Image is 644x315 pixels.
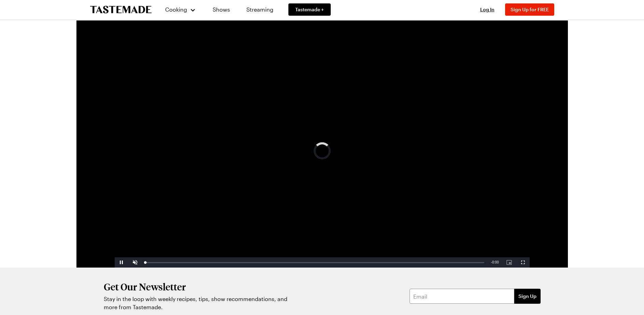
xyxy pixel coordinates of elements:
h2: Get Our Newsletter [104,281,291,292]
span: Sign Up [518,293,536,300]
span: Sign Up for FREE [511,6,549,12]
button: Cooking [165,1,196,18]
button: Pause [115,257,128,268]
button: Sign Up [514,289,541,304]
span: Cooking [165,6,187,13]
span: Tastemade + [295,6,324,13]
button: Fullscreen [516,257,530,268]
input: Email [410,289,514,304]
span: - [491,260,492,264]
p: Stay in the loop with weekly recipes, tips, show recommendations, and more from Tastemade. [104,295,291,311]
button: Sign Up for FREE [505,3,554,16]
button: Log In [474,6,501,13]
video-js: Video Player [115,34,530,268]
div: Progress Bar [145,262,484,263]
button: Picture-in-Picture [502,257,516,268]
span: 0:00 [492,260,499,264]
a: Tastemade + [288,3,331,16]
span: Log In [480,6,495,12]
a: To Tastemade Home Page [90,6,152,14]
button: Unmute [128,257,142,268]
